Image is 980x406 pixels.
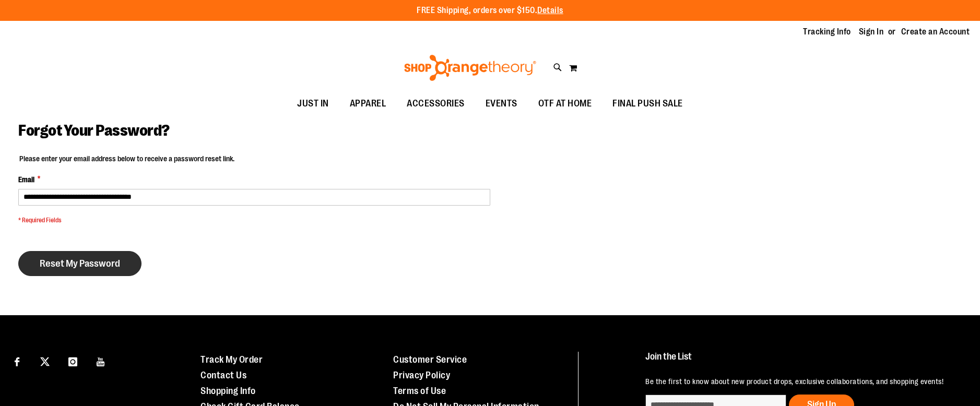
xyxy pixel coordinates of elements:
[339,92,397,116] a: APPAREL
[200,386,256,396] a: Shopping Info
[602,92,693,116] a: FINAL PUSH SALE
[538,92,592,115] span: OTF AT HOME
[297,92,329,115] span: JUST IN
[407,92,465,115] span: ACCESSORIES
[350,92,386,115] span: APPAREL
[528,92,603,116] a: OTF AT HOME
[859,26,884,38] a: Sign In
[537,6,563,15] a: Details
[64,352,82,370] a: Visit our Instagram page
[486,92,517,115] span: EVENTS
[18,153,235,164] legend: Please enter your email address below to receive a password reset link.
[40,357,50,366] img: Twitter
[40,258,120,269] span: Reset My Password
[18,216,490,225] span: * Required Fields
[901,26,970,38] a: Create an Account
[200,370,246,380] a: Contact Us
[393,354,467,365] a: Customer Service
[645,352,957,371] h4: Join the List
[287,92,339,116] a: JUST IN
[475,92,528,116] a: EVENTS
[18,174,34,185] span: Email
[18,122,170,139] span: Forgot Your Password?
[8,352,26,370] a: Visit our Facebook page
[36,352,54,370] a: Visit our X page
[612,92,683,115] span: FINAL PUSH SALE
[396,92,475,116] a: ACCESSORIES
[393,370,450,380] a: Privacy Policy
[645,376,957,387] p: Be the first to know about new product drops, exclusive collaborations, and shopping events!
[200,354,263,365] a: Track My Order
[92,352,110,370] a: Visit our Youtube page
[417,5,563,17] p: FREE Shipping, orders over $150.
[393,386,446,396] a: Terms of Use
[803,26,851,38] a: Tracking Info
[403,55,538,81] img: Shop Orangetheory
[18,251,141,276] button: Reset My Password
